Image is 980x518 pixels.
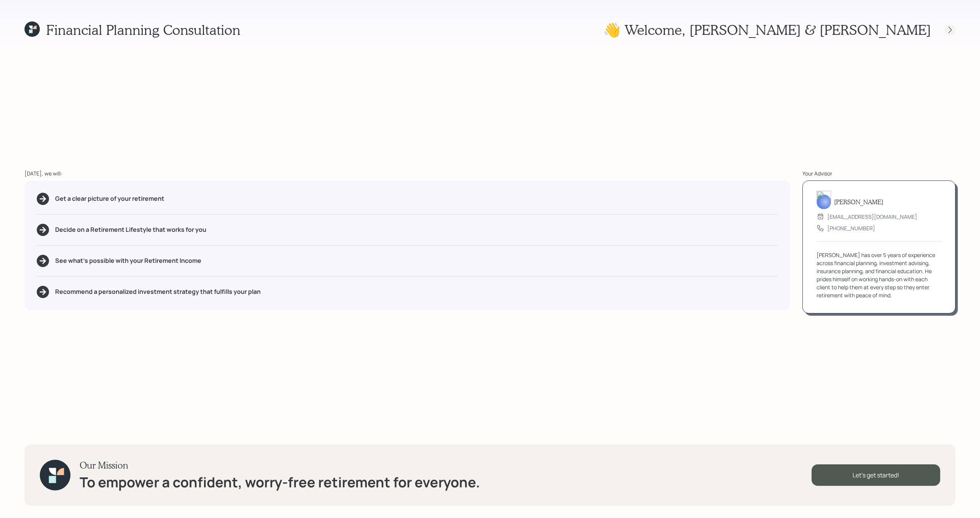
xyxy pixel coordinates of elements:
div: [PHONE_NUMBER] [827,224,875,232]
h5: Get a clear picture of your retirement [55,195,164,202]
h1: Financial Planning Consultation [46,21,240,38]
h1: 👋 Welcome , [PERSON_NAME] & [PERSON_NAME] [603,21,931,38]
h5: Decide on a Retirement Lifestyle that works for you [55,226,206,233]
h5: See what's possible with your Retirement Income [55,257,201,264]
div: Your Advisor [802,169,955,177]
div: [DATE], we will: [24,169,790,177]
div: Let's get started! [812,464,940,486]
h3: Our Mission [80,460,480,471]
h5: [PERSON_NAME] [834,198,883,205]
img: michael-russo-headshot.png [817,191,831,209]
div: [EMAIL_ADDRESS][DOMAIN_NAME] [827,213,917,221]
h1: To empower a confident, worry-free retirement for everyone. [80,474,480,490]
div: [PERSON_NAME] has over 5 years of experience across financial planning, investment advising, insu... [817,251,941,299]
h5: Recommend a personalized investment strategy that fulfills your plan [55,288,261,295]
